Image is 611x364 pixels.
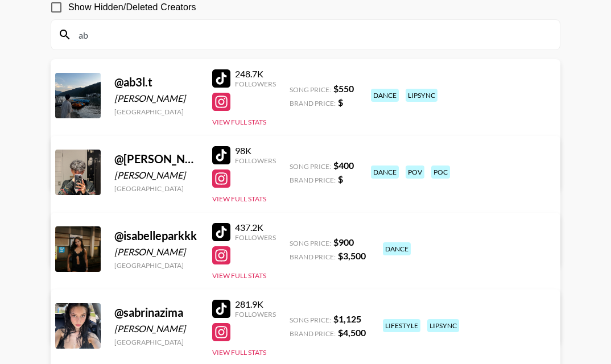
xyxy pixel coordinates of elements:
[235,156,276,165] div: Followers
[72,26,553,44] input: Search by User Name
[290,85,331,94] span: Song Price:
[383,319,420,332] div: lifestyle
[338,327,366,338] strong: $ 4,500
[235,233,276,242] div: Followers
[371,89,399,102] div: dance
[68,1,196,14] span: Show Hidden/Deleted Creators
[212,195,266,203] button: View Full Stats
[114,323,199,334] div: [PERSON_NAME]
[114,229,199,243] div: @ isabelleparkkk
[338,250,366,261] strong: $ 3,500
[383,242,411,255] div: dance
[406,89,437,102] div: lipsync
[235,145,276,156] div: 98K
[290,176,336,184] span: Brand Price:
[114,93,199,104] div: [PERSON_NAME]
[427,319,459,332] div: lipsync
[235,80,276,88] div: Followers
[212,118,266,126] button: View Full Stats
[114,305,199,320] div: @ sabrinazima
[290,162,331,171] span: Song Price:
[114,107,199,116] div: [GEOGRAPHIC_DATA]
[290,99,336,107] span: Brand Price:
[114,152,199,166] div: @ [PERSON_NAME][DOMAIN_NAME]
[371,166,399,179] div: dance
[338,97,343,107] strong: $
[235,222,276,233] div: 437.2K
[235,68,276,80] div: 248.7K
[290,253,336,261] span: Brand Price:
[333,83,354,94] strong: $ 550
[114,184,199,193] div: [GEOGRAPHIC_DATA]
[290,329,336,338] span: Brand Price:
[114,169,199,181] div: [PERSON_NAME]
[333,160,354,171] strong: $ 400
[338,173,343,184] strong: $
[333,237,354,247] strong: $ 900
[114,246,199,258] div: [PERSON_NAME]
[114,75,199,89] div: @ ab3l.t
[290,316,331,324] span: Song Price:
[290,239,331,247] span: Song Price:
[235,310,276,318] div: Followers
[212,348,266,357] button: View Full Stats
[406,166,424,179] div: pov
[235,299,276,310] div: 281.9K
[114,338,199,346] div: [GEOGRAPHIC_DATA]
[114,261,199,270] div: [GEOGRAPHIC_DATA]
[431,166,450,179] div: poc
[333,313,361,324] strong: $ 1,125
[212,271,266,280] button: View Full Stats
